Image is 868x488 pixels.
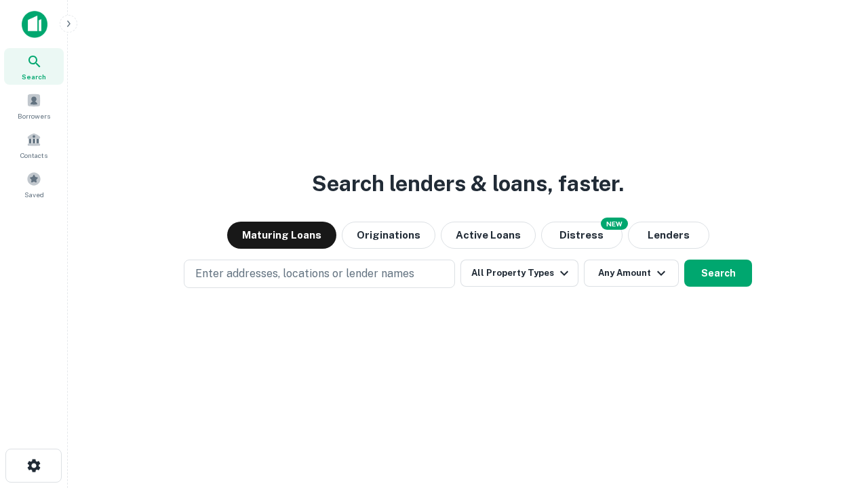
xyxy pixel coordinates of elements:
[4,48,64,85] a: Search
[4,87,64,124] a: Borrowers
[18,110,50,121] span: Borrowers
[195,266,414,282] p: Enter addresses, locations or lender names
[584,260,679,287] button: Any Amount
[460,260,578,287] button: All Property Types
[4,166,64,203] a: Saved
[24,189,44,200] span: Saved
[800,380,868,445] iframe: Chat Widget
[227,222,336,249] button: Maturing Loans
[441,222,536,249] button: Active Loans
[601,218,628,230] div: NEW
[342,222,435,249] button: Originations
[4,127,64,163] a: Contacts
[312,167,624,200] h3: Search lenders & loans, faster.
[22,11,47,38] img: capitalize-icon.png
[20,150,47,161] span: Contacts
[541,222,623,249] button: Search distressed loans with lien and other non-mortgage details.
[184,260,455,288] button: Enter addresses, locations or lender names
[22,71,46,82] span: Search
[684,260,752,287] button: Search
[628,222,709,249] button: Lenders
